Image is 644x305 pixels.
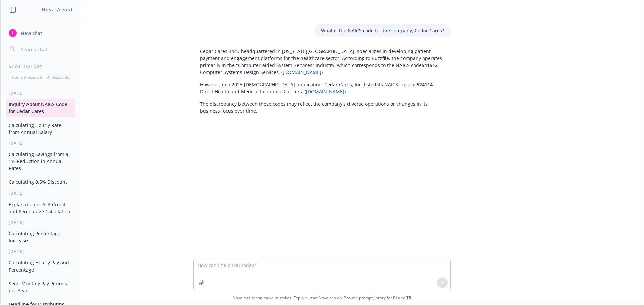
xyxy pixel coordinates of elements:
span: New chat [19,30,42,37]
p: Current account [12,74,42,80]
div: [DATE] [1,90,81,96]
button: Semi-Monthly Pay Periods per Year [6,278,75,296]
div: [DATE] [1,140,81,146]
a: BI [393,295,397,301]
p: Cedar Cares, Inc., headquartered in [US_STATE][GEOGRAPHIC_DATA], specializes in developing patien... [200,48,444,76]
a: TR [406,295,411,301]
button: Calculating Hourly Pay and Percentage [6,257,75,275]
input: Search chats [19,45,73,54]
button: Calculating 0.5% Discount [6,176,75,187]
a: [DOMAIN_NAME] [306,88,344,95]
button: Calculating Hourly Rate from Annual Salary [6,120,75,138]
a: [DOMAIN_NAME] [283,69,321,75]
div: [DATE] [1,190,81,196]
p: What is the NAICS code for the company, Cedar Cares? [321,27,444,34]
span: 541512 [422,62,438,68]
button: Calculating Percentage Increase [6,228,75,246]
div: Chat History [1,63,81,69]
button: Explanation of AFA Credit and Percentage Calculation [6,199,75,217]
p: All accounts [47,74,69,80]
button: Inquiry About NAICS Code for Cedar Cares [6,99,75,117]
div: [DATE] [1,220,81,225]
button: New chat [6,27,75,39]
span: 524114 [417,81,433,88]
span: Nova Assist can make mistakes. Explore what Nova can do: Browse prompt library for and [3,291,641,305]
p: However, in a 2023 [DEMOGRAPHIC_DATA] application, Cedar Cares, Inc. listed its NAICS code as —Di... [200,81,444,95]
div: [DATE] [1,249,81,254]
p: The discrepancy between these codes may reflect the company's diverse operations or changes in it... [200,100,444,115]
button: Calculating Savings from a 1% Reduction in Annual Rates [6,149,75,174]
h1: Nova Assist [42,6,73,13]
